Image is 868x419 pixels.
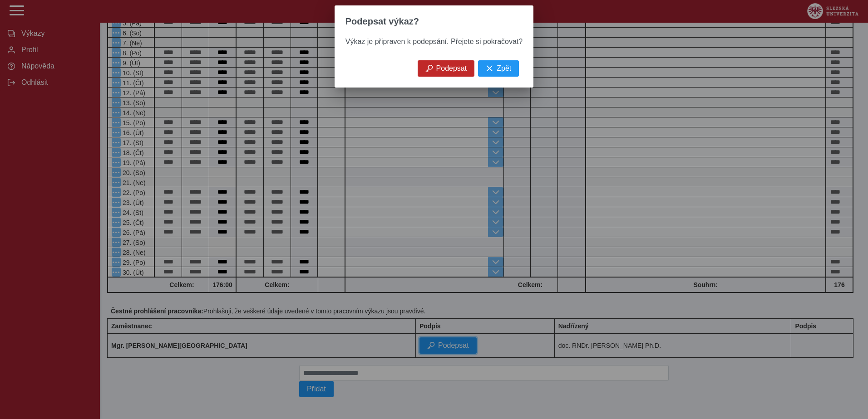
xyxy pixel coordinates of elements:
button: Podepsat [418,60,475,77]
span: Podepsat [436,64,467,73]
button: Zpět [478,60,519,77]
span: Zpět [497,64,511,73]
span: Výkaz je připraven k podepsání. Přejete si pokračovat? [345,38,523,45]
span: Podepsat výkaz? [345,16,419,27]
